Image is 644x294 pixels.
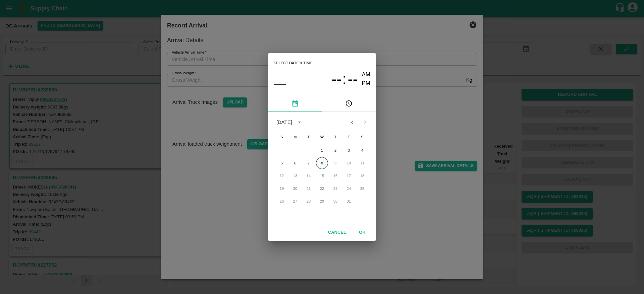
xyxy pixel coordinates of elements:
button: -- [348,70,358,88]
button: -- [332,70,342,88]
span: Sunday [276,130,288,144]
div: [DATE] [276,119,292,126]
button: – [274,68,279,77]
button: Cancel [325,227,349,238]
span: Select date & time [274,58,312,68]
button: 7 [303,157,315,169]
button: 3 [343,144,355,156]
button: –– [274,77,286,90]
button: PM [362,79,371,88]
button: AM [362,70,371,79]
button: 8 [316,157,328,169]
button: OK [352,227,373,238]
span: – [275,68,278,77]
span: : [342,70,346,88]
button: Previous month [346,116,359,129]
button: 5 [276,157,288,169]
button: 6 [289,157,301,169]
button: 2 [329,144,341,156]
button: 4 [356,144,368,156]
span: -- [332,70,342,88]
button: pick date [268,95,322,112]
span: Friday [343,130,355,144]
span: -- [348,70,358,88]
span: Wednesday [316,130,328,144]
span: Thursday [329,130,341,144]
button: 1 [316,144,328,156]
button: pick time [322,95,376,112]
button: calendar view is open, switch to year view [294,117,305,128]
span: Monday [289,130,301,144]
span: Saturday [356,130,368,144]
span: Tuesday [303,130,315,144]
